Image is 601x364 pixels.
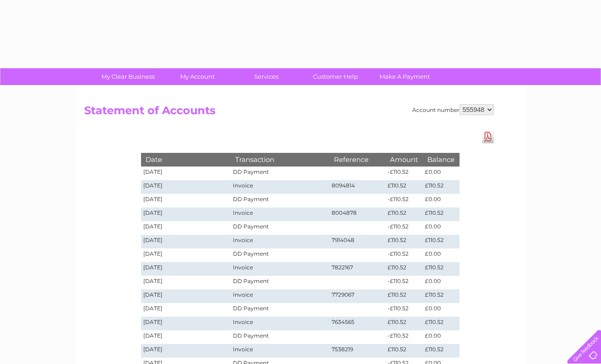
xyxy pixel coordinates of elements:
[231,330,329,344] td: DD Payment
[141,180,231,194] td: [DATE]
[385,248,423,262] td: -£110.52
[423,276,459,289] td: £0.00
[385,235,423,248] td: £110.52
[141,289,231,303] td: [DATE]
[231,194,329,207] td: DD Payment
[385,207,423,221] td: £110.52
[385,194,423,207] td: -£110.52
[385,289,423,303] td: £110.52
[423,221,459,235] td: £0.00
[482,130,494,143] a: Download Pdf
[385,330,423,344] td: -£110.52
[423,317,459,330] td: £110.52
[141,167,231,180] td: [DATE]
[385,276,423,289] td: -£110.52
[298,68,373,85] a: Customer Help
[141,344,231,358] td: [DATE]
[329,153,386,166] th: Reference
[141,330,231,344] td: [DATE]
[231,221,329,235] td: DD Payment
[423,289,459,303] td: £110.52
[423,194,459,207] td: £0.00
[385,317,423,330] td: £110.52
[231,262,329,276] td: Invoice
[423,262,459,276] td: £110.52
[141,207,231,221] td: [DATE]
[231,303,329,317] td: DD Payment
[423,344,459,358] td: £110.52
[367,68,442,85] a: Make A Payment
[423,303,459,317] td: £0.00
[385,167,423,180] td: -£110.52
[231,167,329,180] td: DD Payment
[385,344,423,358] td: £110.52
[231,317,329,330] td: Invoice
[329,344,386,358] td: 7538219
[423,248,459,262] td: £0.00
[141,262,231,276] td: [DATE]
[231,344,329,358] td: Invoice
[141,221,231,235] td: [DATE]
[423,330,459,344] td: £0.00
[141,153,231,166] th: Date
[423,207,459,221] td: £110.52
[385,153,423,166] th: Amount
[231,207,329,221] td: Invoice
[412,104,494,115] div: Account number
[423,153,459,166] th: Balance
[141,303,231,317] td: [DATE]
[229,68,304,85] a: Services
[329,235,386,248] td: 7914048
[231,248,329,262] td: DD Payment
[423,167,459,180] td: £0.00
[84,104,494,121] h2: Statement of Accounts
[329,180,386,194] td: 8094814
[329,289,386,303] td: 7729067
[385,180,423,194] td: £110.52
[329,317,386,330] td: 7634565
[385,221,423,235] td: -£110.52
[91,68,166,85] a: My Clear Business
[141,317,231,330] td: [DATE]
[141,276,231,289] td: [DATE]
[385,262,423,276] td: £110.52
[231,235,329,248] td: Invoice
[231,289,329,303] td: Invoice
[141,248,231,262] td: [DATE]
[160,68,235,85] a: My Account
[141,235,231,248] td: [DATE]
[329,262,386,276] td: 7822167
[141,194,231,207] td: [DATE]
[231,276,329,289] td: DD Payment
[423,235,459,248] td: £110.52
[231,180,329,194] td: Invoice
[385,303,423,317] td: -£110.52
[423,180,459,194] td: £110.52
[231,153,329,166] th: Transaction
[329,207,386,221] td: 8004878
